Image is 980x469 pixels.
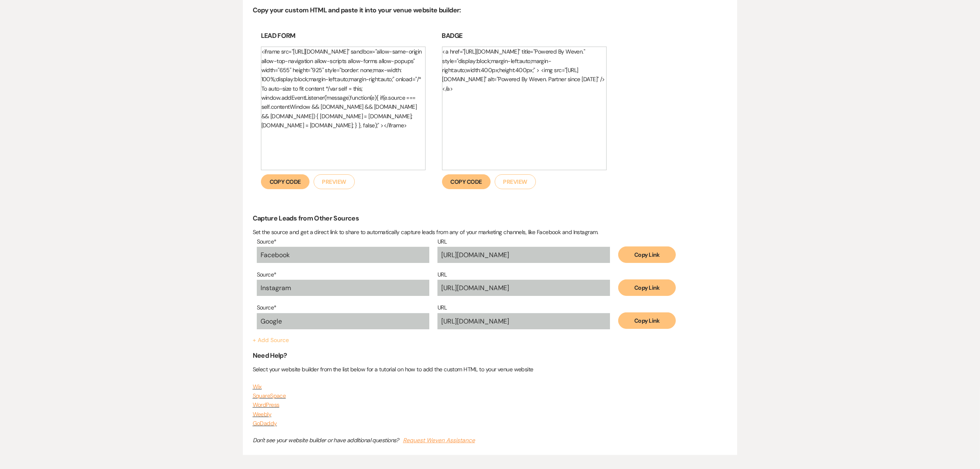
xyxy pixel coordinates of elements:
[257,303,429,313] label: Source*
[442,174,491,189] button: Copy Code
[403,437,475,443] button: Request Weven Assistance
[438,270,610,280] label: URL
[314,179,359,185] a: Preview
[618,312,676,329] button: Copy Link
[261,31,442,42] h4: Lead Form
[442,31,623,42] h4: Badge
[253,401,279,408] a: WordPress
[253,214,728,228] h4: Capture Leads from Other Sources
[257,270,429,280] label: Source*
[253,410,272,418] a: Weebly
[257,237,429,247] label: Source*
[253,337,289,343] button: + Add Source
[261,47,426,170] div: <iframe src="[URL][DOMAIN_NAME]" sandbox="allow-same-origin allow-top-navigation allow-scripts al...
[261,174,310,189] button: Copy Code
[495,174,536,189] button: Preview
[618,279,676,296] button: Copy Link
[253,351,728,365] h4: Need Help?
[618,246,676,263] button: Copy Link
[442,47,607,170] div: <a href="[URL][DOMAIN_NAME]" title="Powered By Weven." style="display:block;margin-left:auto;marg...
[314,174,355,189] button: Preview
[253,6,461,15] h4: Copy your custom HTML and paste it into your venue website builder:
[438,237,610,247] label: URL
[253,383,262,390] a: Wix
[253,436,399,445] div: Don't see your website builder or have additional questions?
[253,420,277,427] a: GoDaddy
[438,303,610,313] label: URL
[253,392,286,399] a: SquareSpace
